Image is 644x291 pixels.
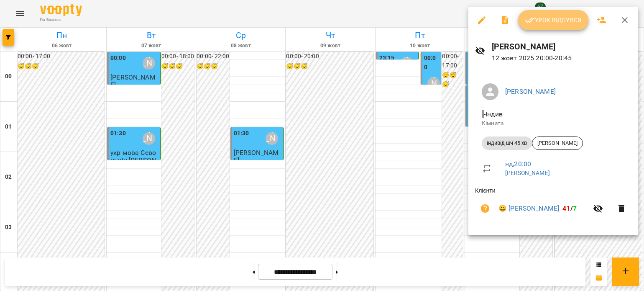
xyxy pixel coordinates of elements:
b: / [562,204,577,212]
p: Кімната [482,119,625,128]
span: 41 [562,204,570,212]
div: [PERSON_NAME] [532,136,583,150]
h6: [PERSON_NAME] [492,40,631,53]
a: 😀 [PERSON_NAME] [498,203,559,214]
span: - Індив [482,110,504,118]
span: індивід шч 45 хв [482,139,532,147]
button: Урок відбувся [518,10,588,30]
a: нд , 20:00 [505,160,531,168]
span: [PERSON_NAME] [532,139,583,147]
span: Урок відбувся [525,15,582,25]
p: 12 жовт 2025 20:00 - 20:45 [492,53,631,63]
ul: Клієнти [475,186,631,225]
a: [PERSON_NAME] [505,88,556,95]
button: Візит ще не сплачено. Додати оплату? [475,198,495,219]
a: [PERSON_NAME] [505,170,550,176]
span: 7 [573,204,577,212]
